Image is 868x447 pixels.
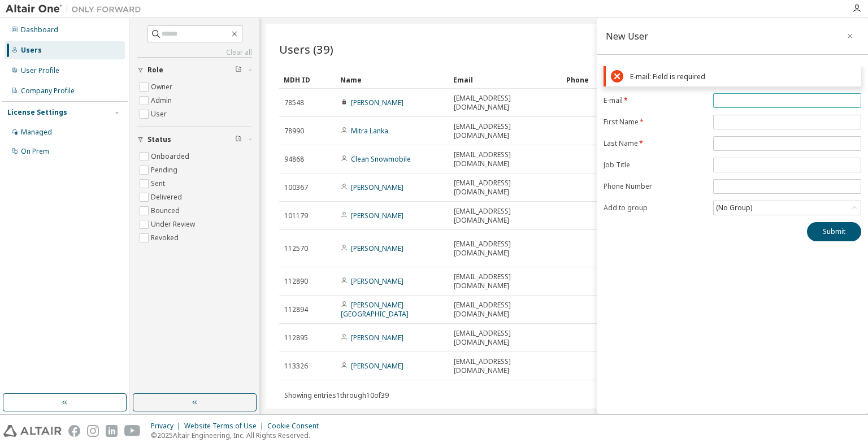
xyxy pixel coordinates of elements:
[147,66,163,75] span: Role
[604,160,706,170] label: Job Title
[21,86,75,96] div: Company Profile
[284,333,308,342] span: 112895
[351,126,388,136] a: Mitra Lanka
[137,127,252,152] button: Status
[351,361,403,371] a: [PERSON_NAME]
[807,222,861,241] button: Submit
[6,3,147,15] img: Altair One
[151,190,184,204] label: Delivered
[351,183,403,192] a: [PERSON_NAME]
[351,333,403,342] a: [PERSON_NAME]
[21,46,42,55] div: Users
[151,80,175,94] label: Owner
[124,425,141,437] img: youtube.svg
[21,66,59,75] div: User Profile
[454,207,557,225] span: [EMAIL_ADDRESS][DOMAIN_NAME]
[284,244,308,253] span: 112570
[68,425,80,437] img: facebook.svg
[284,305,308,314] span: 112894
[21,25,58,34] div: Dashboard
[351,244,403,253] a: [PERSON_NAME]
[606,32,648,41] div: New User
[604,182,706,191] label: Phone Number
[454,94,557,112] span: [EMAIL_ADDRESS][DOMAIN_NAME]
[279,41,333,57] span: Users (39)
[714,201,861,215] div: (No Group)
[267,422,325,431] div: Cookie Consent
[151,204,182,218] label: Bounced
[151,177,167,190] label: Sent
[21,128,52,137] div: Managed
[351,276,403,286] a: [PERSON_NAME]
[184,422,267,431] div: Website Terms of Use
[284,98,304,107] span: 78548
[341,300,409,319] a: [PERSON_NAME][GEOGRAPHIC_DATA]
[151,431,325,440] p: © 2025 Altair Engineering, Inc. All Rights Reserved.
[454,240,557,258] span: [EMAIL_ADDRESS][DOMAIN_NAME]
[454,357,557,375] span: [EMAIL_ADDRESS][DOMAIN_NAME]
[714,202,754,214] div: (No Group)
[351,98,403,107] a: [PERSON_NAME]
[106,425,118,437] img: linkedin.svg
[137,58,252,83] button: Role
[454,272,557,290] span: [EMAIL_ADDRESS][DOMAIN_NAME]
[284,211,308,220] span: 101179
[235,66,242,75] span: Clear filter
[351,154,411,164] a: Clean Snowmobile
[151,231,181,245] label: Revoked
[284,71,331,89] div: MDH ID
[137,48,252,57] a: Clear all
[604,139,706,148] label: Last Name
[566,71,670,89] div: Phone
[604,118,706,127] label: First Name
[604,96,706,105] label: E-mail
[454,122,557,140] span: [EMAIL_ADDRESS][DOMAIN_NAME]
[454,329,557,347] span: [EMAIL_ADDRESS][DOMAIN_NAME]
[284,362,308,371] span: 113326
[340,71,444,89] div: Name
[3,425,62,437] img: altair_logo.svg
[284,127,304,136] span: 78990
[454,179,557,197] span: [EMAIL_ADDRESS][DOMAIN_NAME]
[454,301,557,319] span: [EMAIL_ADDRESS][DOMAIN_NAME]
[151,422,184,431] div: Privacy
[151,218,197,231] label: Under Review
[151,150,192,163] label: Onboarded
[147,135,171,144] span: Status
[151,163,180,177] label: Pending
[604,203,706,212] label: Add to group
[151,107,169,121] label: User
[630,72,856,81] div: E-mail: Field is required
[87,425,99,437] img: instagram.svg
[284,183,308,192] span: 100367
[454,150,557,168] span: [EMAIL_ADDRESS][DOMAIN_NAME]
[453,71,557,89] div: Email
[284,155,304,164] span: 94868
[351,211,403,220] a: [PERSON_NAME]
[151,94,174,107] label: Admin
[284,277,308,286] span: 112890
[235,135,242,144] span: Clear filter
[7,108,67,117] div: License Settings
[284,390,389,400] span: Showing entries 1 through 10 of 39
[21,147,49,156] div: On Prem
